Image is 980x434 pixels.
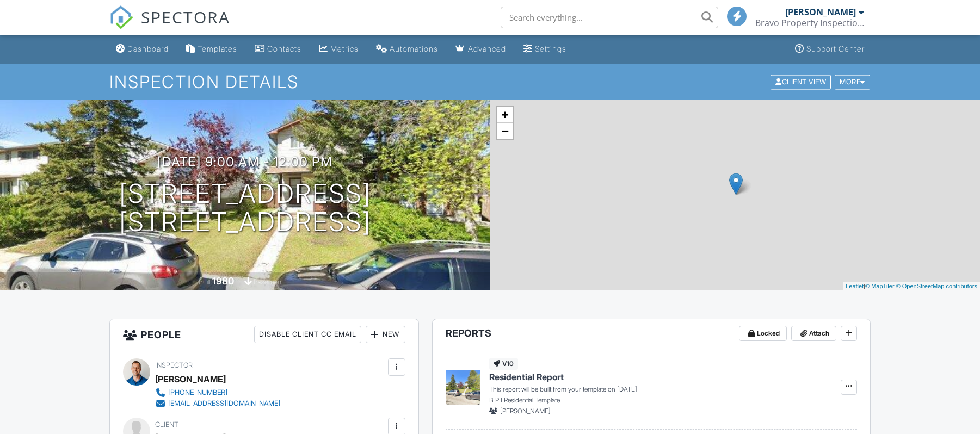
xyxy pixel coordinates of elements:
[155,420,178,429] span: Client
[451,39,510,59] a: Advanced
[791,39,869,59] a: Support Center
[330,44,359,53] div: Metrics
[846,283,864,289] a: Leaflet
[896,283,977,289] a: © OpenStreetMap contributors
[771,75,831,89] div: Client View
[267,44,301,53] div: Contacts
[112,39,173,59] a: Dashboard
[769,77,834,85] a: Client View
[835,75,870,89] div: More
[141,5,230,28] span: SPECTORA
[390,44,438,53] div: Automations
[497,123,513,139] a: Zoom out
[519,39,571,59] a: Settings
[501,7,718,28] input: Search everything...
[109,15,230,38] a: SPECTORA
[497,107,513,123] a: Zoom in
[155,371,226,387] div: [PERSON_NAME]
[250,39,306,59] a: Contacts
[168,388,227,397] div: [PHONE_NUMBER]
[109,72,871,91] h1: Inspection Details
[372,39,442,59] a: Automations (Basic)
[785,7,856,17] div: [PERSON_NAME]
[198,44,237,53] div: Templates
[157,154,332,169] h3: [DATE] 9:00 am - 12:00 pm
[109,5,133,29] img: The Best Home Inspection Software - Spectora
[199,278,211,286] span: Built
[168,399,280,408] div: [EMAIL_ADDRESS][DOMAIN_NAME]
[843,282,980,291] div: |
[155,387,280,398] a: [PHONE_NUMBER]
[127,44,169,53] div: Dashboard
[212,275,234,287] div: 1980
[254,326,361,343] div: Disable Client CC Email
[110,319,418,350] h3: People
[468,44,506,53] div: Advanced
[182,39,242,59] a: Templates
[155,361,193,369] span: Inspector
[155,398,280,409] a: [EMAIL_ADDRESS][DOMAIN_NAME]
[254,278,283,286] span: basement
[755,17,864,28] div: Bravo Property Inspections
[366,326,405,343] div: New
[806,44,865,53] div: Support Center
[865,283,895,289] a: © MapTiler
[535,44,566,53] div: Settings
[315,39,363,59] a: Metrics
[119,179,371,237] h1: [STREET_ADDRESS] [STREET_ADDRESS]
